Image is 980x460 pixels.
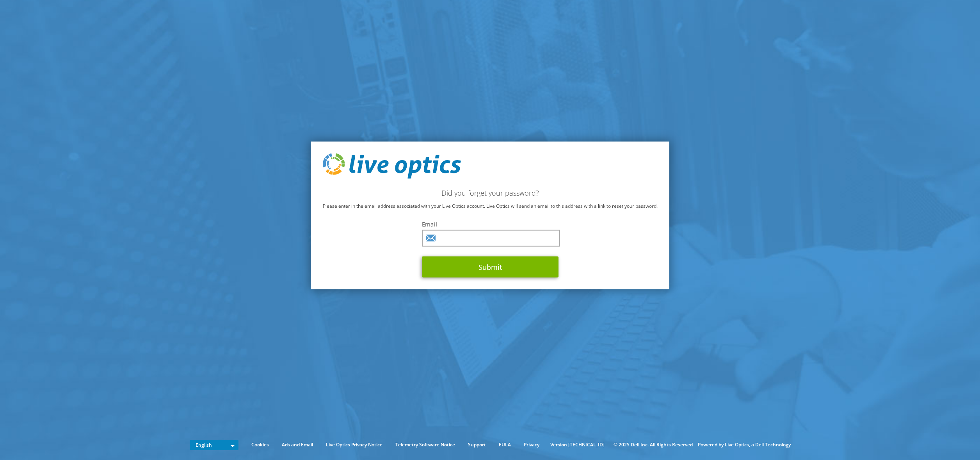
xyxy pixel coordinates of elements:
[422,220,558,228] label: Email
[610,440,697,449] li: © 2025 Dell Inc. All Rights Reserved
[320,440,388,449] a: Live Optics Privacy Notice
[323,153,461,179] img: live_optics_svg.svg
[493,440,517,449] a: EULA
[276,440,319,449] a: Ads and Email
[518,440,545,449] a: Privacy
[422,257,558,278] button: Submit
[323,189,658,197] h2: Did you forget your password?
[390,440,461,449] a: Telemetry Software Notice
[698,440,791,449] li: Powered by Live Optics, a Dell Technology
[546,440,608,449] li: Version [TECHNICAL_ID]
[462,440,492,449] a: Support
[245,440,275,449] a: Cookies
[323,202,658,210] p: Please enter in the email address associated with your Live Optics account. Live Optics will send...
